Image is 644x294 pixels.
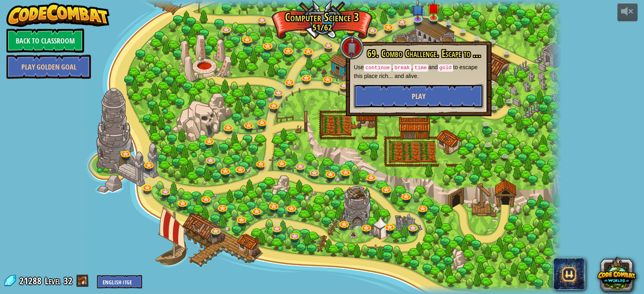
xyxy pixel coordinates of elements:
a: Play Golden Goal [6,55,91,79]
span: Level [45,274,61,288]
code: break [393,64,411,72]
code: gold [438,64,453,72]
code: time [413,64,428,72]
img: CodeCombat - Learn how to code by playing a game [6,3,109,27]
a: Back to Classroom [6,29,84,53]
span: 69. Combo Challenge. Escape to the Spring [367,47,506,60]
p: Use , , and to escape this place rich... and alive. [354,63,483,80]
button: Play [354,84,483,108]
button: Adjust volume [617,3,638,22]
span: 32 [64,274,72,287]
span: Play [412,91,425,101]
span: 21288 [19,274,44,287]
code: continue [364,64,391,72]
